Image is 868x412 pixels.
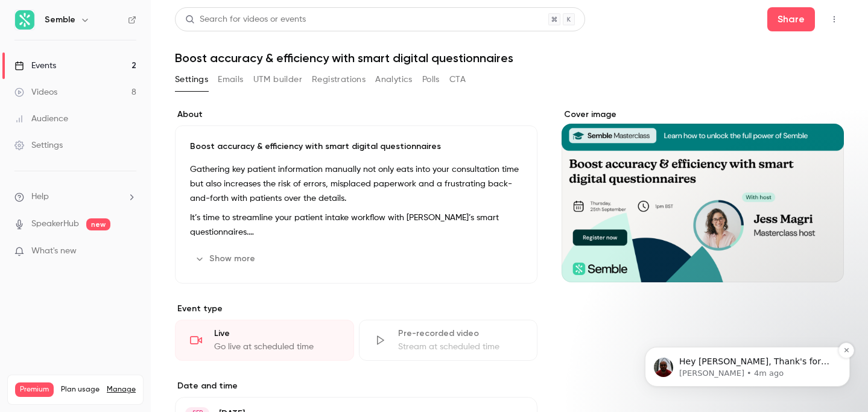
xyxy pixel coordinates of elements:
[14,139,63,151] div: Settings
[627,271,868,406] iframe: Intercom notifications message
[45,14,75,26] h6: Semble
[27,87,46,106] img: Profile image for Salim
[31,245,77,258] span: What's new
[398,341,523,353] div: Stream at scheduled time
[52,85,208,97] p: Hey [PERSON_NAME], Thank's for the bug report. Could you please share the URL of the event you're...
[15,10,34,30] img: Semble
[86,218,110,230] span: new
[14,191,136,203] li: help-dropdown-opener
[375,70,413,89] button: Analytics
[449,70,466,89] button: CTA
[175,380,537,392] label: Date and time
[31,191,49,203] span: Help
[190,211,522,239] p: It’s time to streamline your patient intake workflow with [PERSON_NAME]’s smart questionnaires.
[212,72,227,87] button: Dismiss notification
[61,385,100,395] span: Plan usage
[175,70,208,89] button: Settings
[190,249,262,268] button: Show more
[185,13,306,26] div: Search for videos or events
[107,385,136,395] a: Manage
[18,76,223,116] div: message notification from Salim, 4m ago. Hey Pascale, Thank's for the bug report. Could you pleas...
[218,70,243,89] button: Emails
[253,70,302,89] button: UTM builder
[14,60,56,72] div: Events
[14,86,57,98] div: Videos
[175,303,537,315] p: Event type
[31,218,79,230] a: SpeakerHub
[190,162,522,206] p: Gathering key patient information manually not only eats into your consultation time but also inc...
[562,109,844,121] label: Cover image
[190,141,522,153] p: Boost accuracy & efficiency with smart digital questionnaires
[312,70,366,89] button: Registrations
[214,328,339,340] div: Live
[214,341,339,353] div: Go live at scheduled time
[422,70,440,89] button: Polls
[175,109,537,121] label: About
[767,7,815,31] button: Share
[398,328,523,340] div: Pre-recorded video
[175,320,354,361] div: LiveGo live at scheduled time
[562,109,844,282] section: Cover image
[175,51,844,65] h1: Boost accuracy & efficiency with smart digital questionnaires
[52,97,208,108] p: Message from Salim, sent 4m ago
[359,320,538,361] div: Pre-recorded videoStream at scheduled time
[14,113,68,125] div: Audience
[15,382,54,397] span: Premium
